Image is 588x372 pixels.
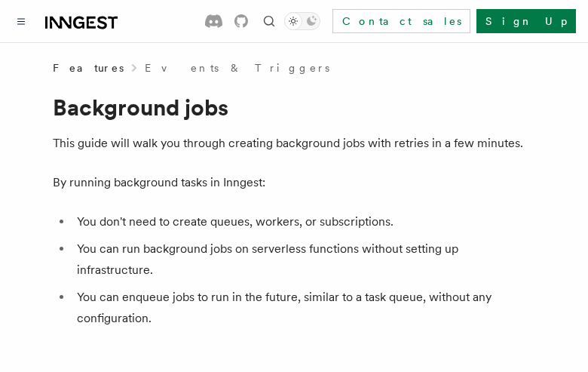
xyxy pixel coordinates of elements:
li: You can enqueue jobs to run in the future, similar to a task queue, without any configuration. [72,287,535,329]
a: Events & Triggers [145,60,329,75]
p: By running background tasks in Inngest: [53,172,535,193]
button: Toggle dark mode [284,12,320,30]
a: Sign Up [476,9,576,33]
li: You can run background jobs on serverless functions without setting up infrastructure. [72,238,535,281]
button: Find something... [260,12,278,30]
li: You don't need to create queues, workers, or subscriptions. [72,211,535,232]
button: Toggle navigation [12,12,30,30]
a: Contact sales [332,9,470,33]
h1: Background jobs [53,94,535,121]
span: Features [53,60,124,75]
p: This guide will walk you through creating background jobs with retries in a few minutes. [53,133,535,154]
